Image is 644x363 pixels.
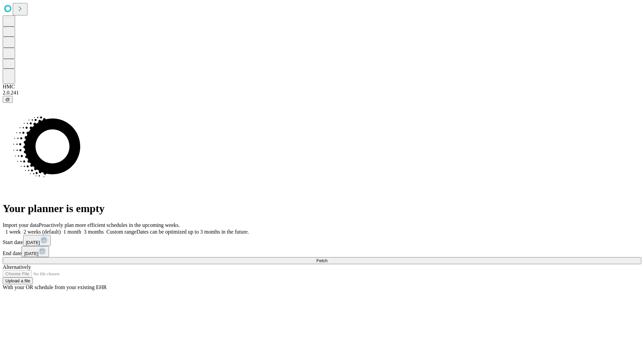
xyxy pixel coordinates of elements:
[3,235,641,246] div: Start date
[23,235,51,246] button: [DATE]
[5,229,21,235] span: 1 week
[63,229,81,235] span: 1 month
[3,90,641,96] div: 2.0.241
[137,229,249,235] span: Dates can be optimized up to 3 months in the future.
[24,251,38,256] span: [DATE]
[3,277,33,284] button: Upload a file
[3,264,31,270] span: Alternatively
[5,97,10,102] span: @
[3,96,13,103] button: @
[39,222,180,228] span: Proactively plan more efficient schedules in the upcoming weeks.
[3,284,107,290] span: With your OR schedule from your existing EHR
[26,240,40,245] span: [DATE]
[106,229,136,235] span: Custom range
[3,202,641,215] h1: Your planner is empty
[3,257,641,264] button: Fetch
[3,246,641,257] div: End date
[3,222,39,228] span: Import your data
[84,229,104,235] span: 3 months
[316,258,327,263] span: Fetch
[21,246,49,257] button: [DATE]
[23,229,61,235] span: 2 weeks (default)
[3,84,641,90] div: HMC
